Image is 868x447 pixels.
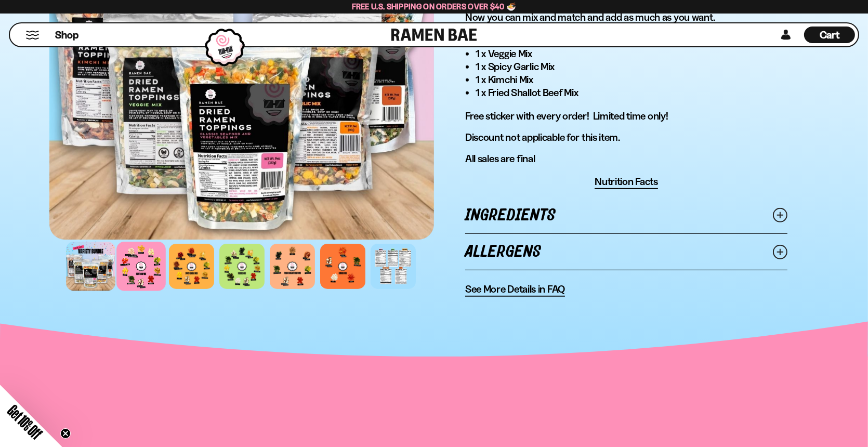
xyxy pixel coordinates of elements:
[55,27,78,43] a: Shop
[465,152,787,165] p: All sales are final
[804,23,855,46] a: Cart
[465,234,787,270] a: Allergens
[465,110,787,123] p: Free sticker with every order! Limited time only!
[5,402,45,442] span: Get 10% Off
[465,283,565,297] a: See More Details in FAQ
[476,86,787,99] li: 1 x Fried Shallot Beef Mix
[465,283,565,296] span: See More Details in FAQ
[595,175,658,189] button: Nutrition Facts
[25,31,40,40] button: Mobile Menu Trigger
[60,428,71,439] button: Close teaser
[465,198,787,233] a: Ingredients
[465,131,620,143] span: Discount not applicable for this item.
[820,29,840,41] span: Cart
[352,2,517,11] span: Free U.S. Shipping on Orders over $40 🍜
[476,60,787,73] li: 1 x Spicy Garlic Mix
[595,175,658,188] span: Nutrition Facts
[476,73,787,86] li: 1 x Kimchi Mix
[55,28,78,42] span: Shop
